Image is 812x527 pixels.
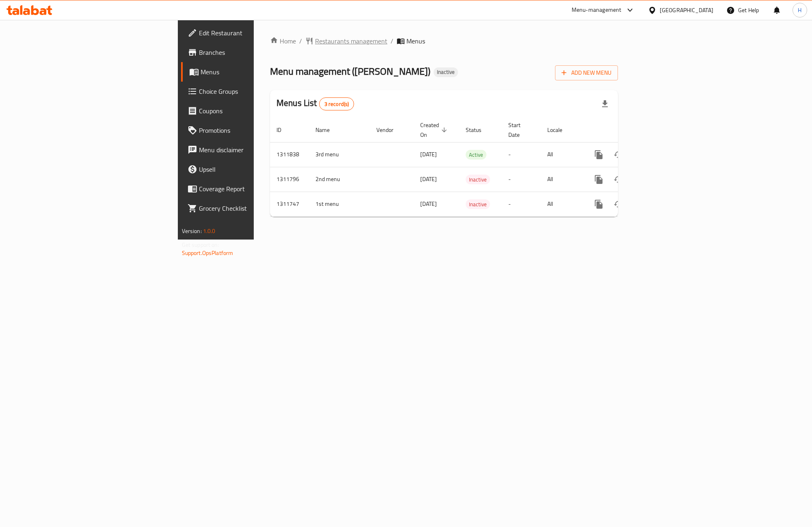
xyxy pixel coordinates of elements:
span: Menus [201,67,307,77]
button: more [589,145,609,164]
button: more [589,194,609,214]
td: All [541,192,583,216]
div: Inactive [434,67,458,77]
button: Change Status [609,170,628,189]
span: Active [466,150,486,160]
a: Choice Groups [181,82,313,101]
td: - [502,142,541,167]
a: Support.OpsPlatform [182,248,233,258]
td: - [502,167,541,192]
span: Start Date [508,120,531,140]
span: Coverage Report [199,184,307,194]
button: more [589,170,609,189]
div: Inactive [466,175,490,184]
h2: Menus List [276,97,354,110]
span: Inactive [466,200,490,209]
div: [GEOGRAPHIC_DATA] [660,6,713,15]
span: Inactive [434,69,458,76]
a: Grocery Checklist [181,199,313,218]
td: 3rd menu [309,142,370,167]
span: Grocery Checklist [199,203,307,213]
a: Promotions [181,121,313,140]
span: [DATE] [420,199,437,209]
a: Restaurants management [305,36,387,46]
span: 3 record(s) [320,100,354,108]
span: Add New Menu [561,68,611,78]
a: Upsell [181,160,313,179]
span: Branches [199,48,307,57]
span: Upsell [199,164,307,174]
td: - [502,192,541,216]
span: Menus [406,36,425,46]
a: Coupons [181,101,313,121]
div: Menu-management [572,5,622,15]
li: / [391,36,393,46]
a: Edit Restaurant [181,23,313,43]
span: Menu management ( [PERSON_NAME] ) [270,62,430,80]
span: Status [466,125,492,135]
span: Locale [547,125,573,135]
span: [DATE] [420,174,437,184]
span: Vendor [376,125,404,135]
span: Promotions [199,125,307,135]
span: Restaurants management [315,36,387,46]
span: Choice Groups [199,86,307,96]
span: 1.0.0 [203,226,216,236]
td: 2nd menu [309,167,370,192]
div: Inactive [466,199,490,209]
span: Get support on: [182,240,219,250]
span: ID [276,125,292,135]
a: Menu disclaimer [181,140,313,160]
button: Add New Menu [555,65,618,80]
td: All [541,167,583,192]
a: Branches [181,43,313,62]
a: Coverage Report [181,179,313,199]
a: Menus [181,62,313,82]
nav: breadcrumb [270,36,618,46]
th: Actions [583,118,674,143]
span: Menu disclaimer [199,145,307,155]
span: Name [315,125,340,135]
td: All [541,142,583,167]
span: [DATE] [420,149,437,160]
button: Change Status [609,194,628,214]
td: 1st menu [309,192,370,216]
span: Coupons [199,106,307,116]
table: enhanced table [270,118,674,217]
span: Created On [420,120,449,140]
span: Inactive [466,175,490,184]
button: Change Status [609,145,628,164]
span: H [798,6,801,15]
div: Export file [595,94,615,114]
span: Version: [182,226,202,236]
span: Edit Restaurant [199,28,307,38]
div: Total records count [319,97,354,110]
